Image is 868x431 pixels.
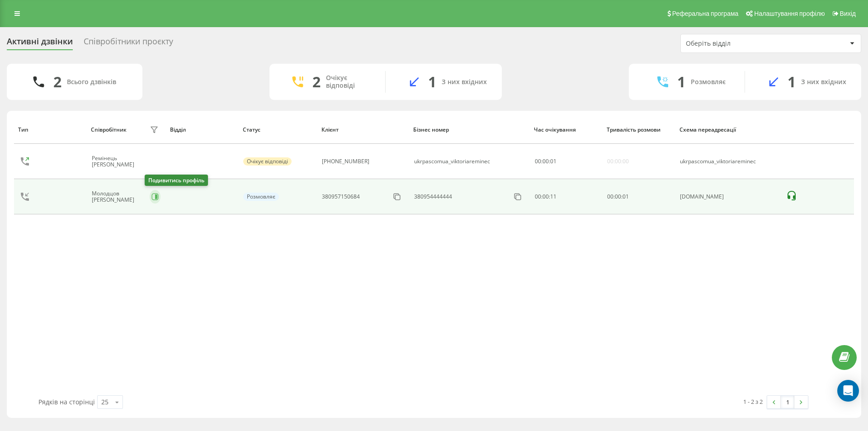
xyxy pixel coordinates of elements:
div: [DOMAIN_NAME] [680,194,776,200]
div: Відділ [170,127,234,133]
div: Клієнт [321,127,405,133]
div: : : [607,194,629,200]
span: Вихід [840,10,856,17]
div: Бізнес номер [413,127,525,133]
span: 01 [550,157,557,165]
div: 380957150684 [322,194,360,200]
div: Всього дзвінків [67,78,116,86]
div: 25 [101,398,108,407]
div: Статус [243,127,313,133]
div: 1 - 2 з 2 [743,397,763,406]
div: Час очікування [534,127,598,133]
div: 00:00:11 [535,194,598,200]
span: Реферальна програма [672,10,739,17]
span: 00 [615,193,621,200]
div: Тип [18,127,82,133]
div: Співробітники проєкту [84,37,173,51]
div: 380954444444 [414,194,452,200]
div: З них вхідних [442,78,487,86]
div: Ремінець [PERSON_NAME] [92,155,148,168]
div: 1 [677,73,685,90]
div: Схема переадресації [679,127,777,133]
span: 01 [623,193,629,200]
span: 00 [535,157,541,165]
div: : : [535,158,557,165]
span: Рядків на сторінці [38,398,95,406]
span: Налаштування профілю [754,10,825,17]
div: 2 [53,73,61,90]
div: Активні дзвінки [7,37,73,51]
span: 00 [607,193,613,200]
div: 1 [428,73,436,90]
div: Очікує відповіді [243,157,292,166]
div: ukrpascomua_viktoriareminec [680,158,776,165]
div: Подивитись профіль [145,175,208,186]
div: З них вхідних [801,78,846,86]
div: [PHONE_NUMBER] [322,158,369,165]
div: Тривалість розмови [607,127,671,133]
a: 1 [781,396,794,408]
div: Очікує відповіді [326,74,372,90]
div: Молодцов [PERSON_NAME] [92,190,147,204]
div: Розмовляє [243,193,279,201]
div: Оберіть відділ [686,40,794,47]
div: ukrpascomua_viktoriareminec [414,158,490,165]
div: Open Intercom Messenger [837,380,859,402]
div: 00:00:00 [607,158,629,165]
div: Співробітник [91,127,127,133]
span: 00 [542,157,549,165]
div: 1 [788,73,796,90]
div: 2 [312,73,321,90]
div: Розмовляє [691,78,726,86]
